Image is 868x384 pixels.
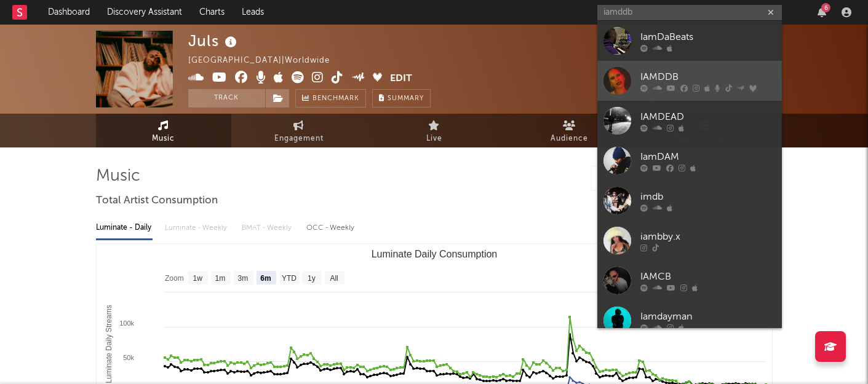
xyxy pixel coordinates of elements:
a: Music [96,114,231,147]
button: 6 [818,7,826,17]
div: IamDAM [640,149,776,164]
a: Benchmark [295,89,366,108]
text: All [330,274,338,283]
div: Luminate - Daily [96,217,153,238]
span: Summary [388,95,424,102]
a: IamDaBeats [597,21,782,61]
span: Total Artist Consumption [96,194,218,208]
div: IamDaBeats [640,29,776,44]
div: Juls [188,31,240,51]
text: 1w [193,274,202,283]
span: Engagement [274,131,324,146]
button: Track [188,89,265,108]
a: iambby.x [597,221,782,261]
input: Search by song name or URL [592,174,722,184]
div: [GEOGRAPHIC_DATA] | Worldwide [188,53,344,68]
div: IAMDDB [640,69,776,84]
div: imdb [640,189,776,204]
a: IAMDEAD [597,101,782,141]
button: Summary [372,89,431,108]
div: IAMDEAD [640,109,776,124]
text: 50k [123,354,134,361]
div: iambby.x [640,229,776,244]
span: Benchmark [313,92,359,106]
a: imdb [597,181,782,221]
a: IamDAM [597,141,782,181]
text: 3m [237,274,248,283]
div: 6 [821,3,830,12]
a: Audience [502,114,637,147]
span: Live [426,131,442,146]
text: YTD [281,274,296,283]
span: Audience [551,131,588,146]
text: Luminate Daily Streams [104,305,113,383]
a: Engagement [231,114,367,147]
text: 6m [260,274,271,283]
text: 1y [308,274,316,283]
text: 100k [119,319,134,327]
span: Music [152,131,175,146]
div: OCC - Weekly [306,217,356,238]
a: Live [367,114,502,147]
text: Luminate Daily Consumption [371,249,497,259]
text: Zoom [165,274,184,283]
input: Search for artists [597,5,782,20]
a: Iamdayman [597,300,782,340]
button: Edit [390,71,412,87]
a: IAMDDB [597,61,782,101]
div: IAMCB [640,269,776,284]
text: 1m [215,274,225,283]
a: IAMCB [597,261,782,300]
div: Iamdayman [640,309,776,324]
